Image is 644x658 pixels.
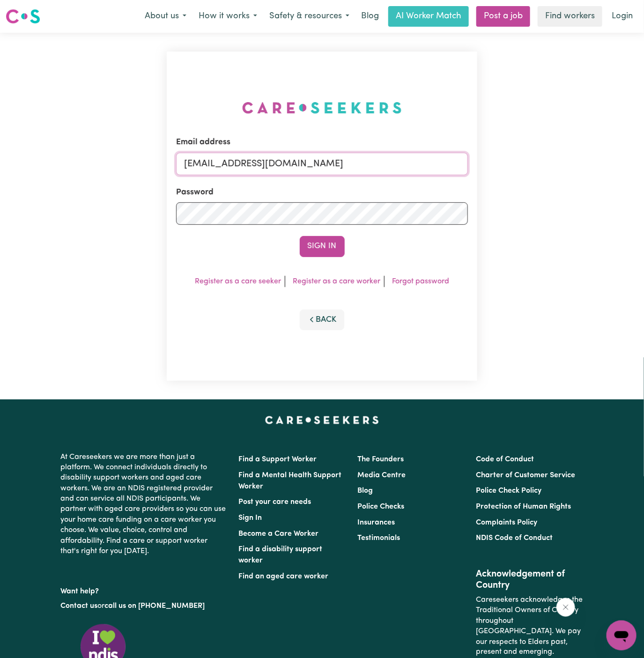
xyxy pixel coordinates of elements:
[61,448,228,561] p: At Careseekers we are more than just a platform. We connect individuals directly to disability su...
[476,487,541,495] a: Police Check Policy
[239,514,262,522] a: Sign In
[476,519,537,526] a: Complaints Policy
[357,503,404,510] a: Police Checks
[105,602,205,610] a: call us on [PHONE_NUMBER]
[293,278,380,285] a: Register as a care worker
[239,573,329,580] a: Find an aged care worker
[476,6,530,27] a: Post a job
[357,472,406,479] a: Media Centre
[61,597,228,615] p: or
[392,278,449,285] a: Forgot password
[6,7,57,14] span: Need any help?
[607,621,637,651] iframe: Button to launch messaging window
[476,456,534,463] a: Code of Conduct
[139,7,192,26] button: About us
[355,6,385,27] a: Blog
[195,278,281,285] a: Register as a care seeker
[357,487,373,495] a: Blog
[300,236,345,257] button: Sign In
[61,602,98,610] a: Contact us
[476,472,575,479] a: Charter of Customer Service
[239,530,319,538] a: Become a Care Worker
[239,472,342,490] a: Find a Mental Health Support Worker
[176,153,468,175] input: Email address
[388,6,469,27] a: AI Worker Match
[239,456,317,463] a: Find a Support Worker
[192,7,263,26] button: How it works
[606,6,638,27] a: Login
[263,7,355,26] button: Safety & resources
[476,569,583,591] h2: Acknowledgement of Country
[357,456,404,463] a: The Founders
[265,416,379,424] a: Careseekers home page
[239,498,311,506] a: Post your care needs
[239,546,323,564] a: Find a disability support worker
[176,186,214,199] label: Password
[61,583,228,597] p: Want help?
[556,598,575,617] iframe: Close message
[476,503,571,510] a: Protection of Human Rights
[357,519,395,526] a: Insurances
[476,534,553,542] a: NDIS Code of Conduct
[176,136,230,148] label: Email address
[6,6,40,27] a: Careseekers logo
[300,310,345,330] button: Back
[357,534,400,542] a: Testimonials
[538,6,602,27] a: Find workers
[6,8,40,25] img: Careseekers logo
